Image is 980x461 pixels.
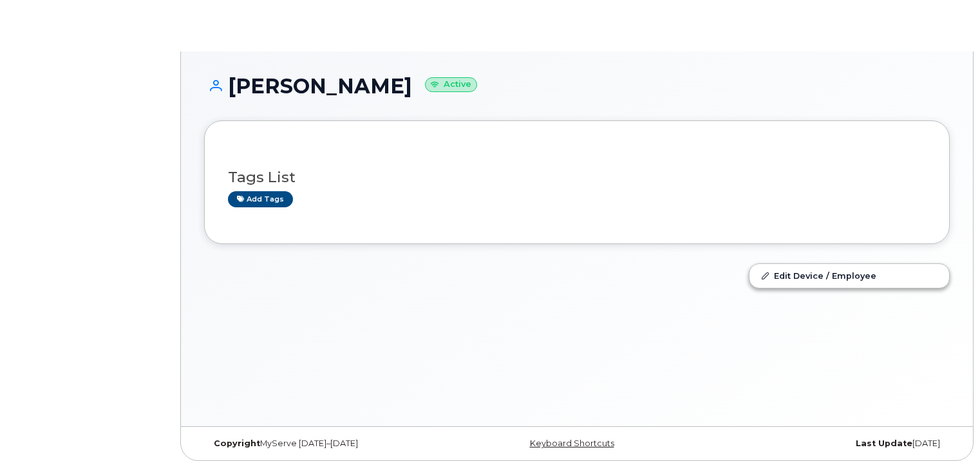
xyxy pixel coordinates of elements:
[204,75,950,97] h1: [PERSON_NAME]
[228,169,926,185] h3: Tags List
[530,438,614,448] a: Keyboard Shortcuts
[425,77,477,92] small: Active
[228,191,293,207] a: Add tags
[749,264,949,287] a: Edit Device / Employee
[214,438,260,448] strong: Copyright
[701,438,950,449] div: [DATE]
[204,438,453,449] div: MyServe [DATE]–[DATE]
[856,438,912,448] strong: Last Update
